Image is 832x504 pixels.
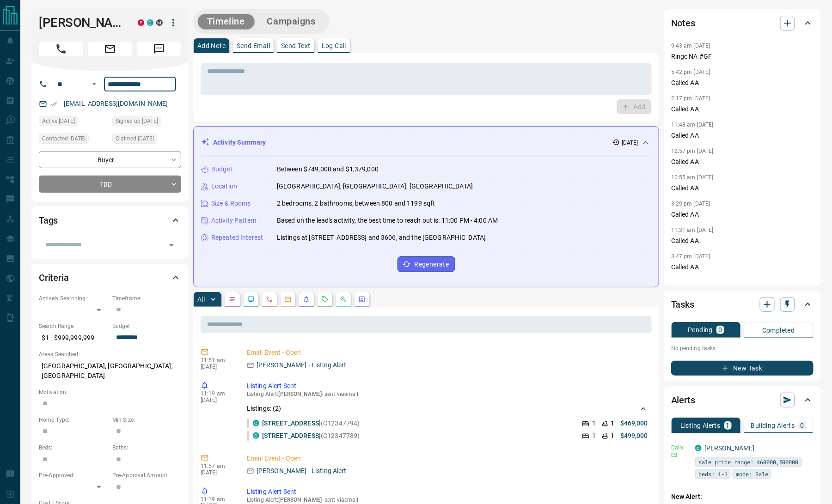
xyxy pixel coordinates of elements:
[671,95,710,102] p: 2:17 pm [DATE]
[671,389,814,411] div: Alerts
[198,14,254,29] button: Timeline
[257,466,347,476] p: [PERSON_NAME] - Listing Alert
[201,134,651,151] div: Activity Summary[DATE]
[39,471,108,480] p: Pre-Approved:
[593,419,596,428] p: 1
[671,52,814,61] p: Ringc NA #GF
[112,443,181,452] p: Baths:
[277,233,486,243] p: Listings at [STREET_ADDRESS] and 3606, and the [GEOGRAPHIC_DATA]
[39,151,181,168] div: Buyer
[695,445,702,451] div: condos.ca
[340,296,347,303] svg: Opportunities
[211,164,232,174] p: Budget
[611,431,615,441] p: 1
[398,256,455,272] button: Regenerate
[671,341,814,355] p: No pending tasks
[39,350,181,358] p: Areas Searched:
[698,469,728,479] span: beds: 1-1
[247,381,648,391] p: Listing Alert Sent
[303,296,310,303] svg: Listing Alerts
[39,358,181,383] p: [GEOGRAPHIC_DATA], [GEOGRAPHIC_DATA], [GEOGRAPHIC_DATA]
[247,296,255,303] svg: Lead Browsing Activity
[211,233,263,243] p: Repeated Interest
[322,43,346,49] p: Log Call
[147,19,153,26] div: condos.ca
[112,116,181,129] div: Sat Oct 28 2017
[112,471,181,480] p: Pre-Approval Amount:
[718,327,722,333] p: 0
[671,12,814,34] div: Notes
[201,364,233,370] p: [DATE]
[262,419,321,427] a: [STREET_ADDRESS]
[197,296,205,303] p: All
[237,43,270,49] p: Send Email
[266,296,273,303] svg: Calls
[39,322,108,330] p: Search Range:
[671,262,814,272] p: Called AA
[39,416,108,424] p: Home Type:
[671,253,710,260] p: 3:47 pm [DATE]
[671,121,714,128] p: 11:48 am [DATE]
[279,391,322,397] span: [PERSON_NAME]
[277,199,435,208] p: 2 bedrooms, 2 bathrooms, between 800 and 1199 sqft
[698,457,799,467] span: sale price range: 460000,500000
[112,134,181,146] div: Thu Oct 24 2024
[277,182,473,191] p: [GEOGRAPHIC_DATA], [GEOGRAPHIC_DATA], [GEOGRAPHIC_DATA]
[671,157,814,167] p: Called AA
[213,138,266,147] p: Activity Summary
[253,432,259,439] div: condos.ca
[39,42,83,56] span: Call
[116,134,154,143] span: Claimed [DATE]
[39,330,108,346] p: $1 - $999,999,999
[751,422,795,429] p: Building Alerts
[671,200,710,207] p: 3:29 pm [DATE]
[611,419,615,428] p: 1
[39,116,108,129] div: Wed Jun 18 2025
[211,182,237,191] p: Location
[39,388,181,396] p: Motivation:
[112,416,181,424] p: Min Size:
[247,454,648,463] p: Email Event - Open
[112,294,181,303] p: Timeframe:
[201,397,233,403] p: [DATE]
[39,213,58,228] h2: Tags
[671,279,710,286] p: 4:42 pm [DATE]
[39,267,181,289] div: Criteria
[620,431,648,441] p: $499,000
[253,420,259,426] div: condos.ca
[39,294,108,303] p: Actively Searching:
[42,116,75,126] span: Active [DATE]
[39,134,108,146] div: Fri Jan 10 2025
[247,391,648,397] p: Listing Alert : - sent via email
[89,79,100,90] button: Open
[671,131,814,140] p: Called AA
[262,419,360,428] p: (C12347794)
[201,496,233,503] p: 11:19 am
[321,296,329,303] svg: Requests
[622,139,638,147] p: [DATE]
[247,497,648,503] p: Listing Alert : - sent via email
[671,236,814,246] p: Called AA
[671,183,814,193] p: Called AA
[247,400,648,417] div: Listings: (2)
[736,469,768,479] span: mode: Sale
[247,487,648,497] p: Listing Alert Sent
[671,293,814,316] div: Tasks
[671,148,714,154] p: 12:57 pm [DATE]
[39,15,124,30] h1: [PERSON_NAME]
[593,431,596,441] p: 1
[281,43,311,49] p: Send Text
[39,176,181,193] div: TBD
[39,270,69,285] h2: Criteria
[247,348,648,358] p: Email Event - Open
[277,164,379,174] p: Between $749,000 and $1,379,000
[39,443,108,452] p: Beds:
[671,43,710,49] p: 9:43 am [DATE]
[671,227,714,233] p: 11:31 am [DATE]
[671,492,814,502] p: New Alert:
[762,327,795,334] p: Completed
[279,497,322,503] span: [PERSON_NAME]
[671,361,814,376] button: New Task
[262,432,321,439] a: [STREET_ADDRESS]
[277,216,498,225] p: Based on the lead's activity, the best time to reach out is: 11:00 PM - 4:00 AM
